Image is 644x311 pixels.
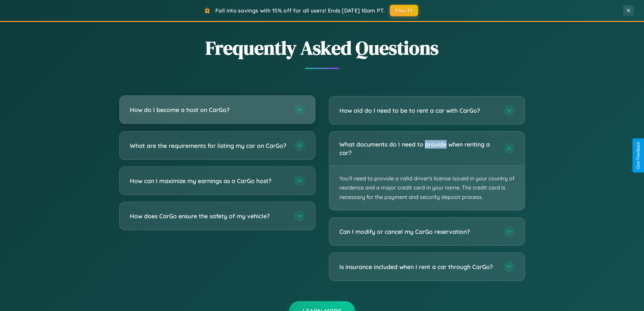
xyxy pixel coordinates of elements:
p: You'll need to provide a valid driver's license issued in your country of residence and a major c... [329,165,525,210]
h3: What are the requirements for listing my car on CarGo? [130,141,287,150]
h3: How does CarGo ensure the safety of my vehicle? [130,212,287,220]
h2: Frequently Asked Questions [119,35,525,61]
h3: How do I become a host on CarGo? [130,106,287,114]
h3: What documents do I need to provide when renting a car? [339,140,497,157]
span: Fall into savings with 15% off for all users! Ends [DATE] 10am PT. [215,7,385,14]
h3: How old do I need to be to rent a car with CarGo? [339,106,497,115]
h3: Can I modify or cancel my CarGo reservation? [339,227,497,236]
h3: How can I maximize my earnings as a CarGo host? [130,177,287,185]
h3: Is insurance included when I rent a car through CarGo? [339,263,497,271]
button: FALL15 [390,5,418,16]
div: Give Feedback [636,142,641,169]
